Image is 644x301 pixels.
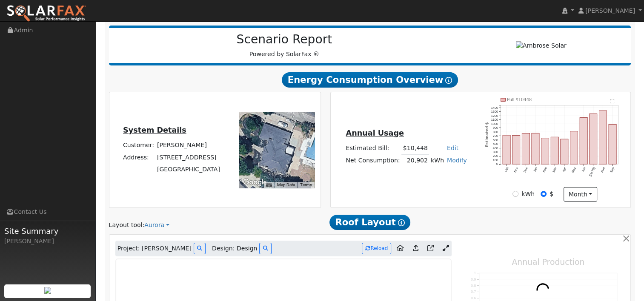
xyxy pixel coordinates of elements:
text: Feb [542,167,547,173]
button: Map Data [277,182,295,188]
text: Jan [532,167,538,173]
i: Show Help [398,219,405,226]
td: Estimated Bill: [344,142,401,154]
text: May [571,167,577,174]
td: Net Consumption: [344,154,401,167]
rect: onclick="" [580,118,587,165]
text: 100 [492,158,498,162]
rect: onclick="" [541,138,549,164]
text: Sep [610,167,615,173]
div: Powered by SolarFax ® [113,32,456,59]
span: Energy Consumption Overview [282,72,458,88]
rect: onclick="" [532,133,539,164]
text: 500 [492,142,498,146]
label: kWh [521,190,535,199]
text: 1400 [491,106,498,110]
text: 1300 [491,110,498,114]
rect: onclick="" [512,136,520,165]
u: System Details [123,126,186,134]
rect: onclick="" [570,131,578,165]
button: Reload [362,243,391,254]
text: Aug [600,167,606,173]
text: 200 [492,154,498,158]
span: Roof Layout [329,215,411,230]
a: Aurora [144,221,169,230]
td: [PERSON_NAME] [155,139,221,151]
text: 1000 [491,122,498,126]
a: Open in Aurora [424,242,437,256]
text: Nov [513,167,519,173]
text: 700 [492,134,498,138]
td: kWh [429,154,445,167]
td: [GEOGRAPHIC_DATA] [155,163,221,175]
text: 800 [492,130,498,134]
a: Expand Aurora window [439,242,452,255]
button: Keyboard shortcuts [266,182,272,188]
text: [DATE] [588,167,596,177]
h2: Scenario Report [117,32,451,47]
td: [STREET_ADDRESS] [155,151,221,163]
span: Design: Design [212,244,257,253]
text: 300 [492,150,498,154]
text: 0 [496,162,498,166]
u: Annual Usage [346,129,404,137]
a: Edit [447,145,458,151]
text: 600 [492,138,498,142]
text: Oct [504,167,509,173]
text: Apr [561,166,567,173]
a: Aurora to Home [393,242,407,256]
input: $ [541,191,547,197]
a: Terms (opens in new tab) [300,182,312,187]
text: 400 [492,146,498,150]
span: Project: [PERSON_NAME] [117,244,192,253]
rect: onclick="" [503,135,510,164]
a: Upload consumption to Aurora project [409,242,422,256]
td: $10,448 [401,142,429,154]
td: 20,902 [401,154,429,167]
text: Dec [523,167,529,173]
button: month [564,187,597,202]
rect: onclick="" [609,125,616,165]
text: Pull $10448 [507,97,532,102]
img: Google [241,177,269,188]
input: kWh [512,191,518,197]
img: Ambrose Solar [516,41,567,50]
span: Layout tool: [109,221,145,228]
a: Modify [447,157,467,164]
text: Estimated $ [485,122,489,148]
img: retrieve [44,287,51,294]
a: Open this area in Google Maps (opens a new window) [241,177,269,188]
td: Address: [121,151,155,163]
rect: onclick="" [522,133,530,165]
img: SolarFax [6,5,86,23]
text:  [610,99,615,104]
text: Jun [581,167,586,173]
label: $ [550,190,553,199]
rect: onclick="" [599,111,607,164]
i: Show Help [445,77,452,84]
div: [PERSON_NAME] [4,237,91,246]
rect: onclick="" [561,139,568,164]
text: 1200 [491,114,498,118]
span: Site Summary [4,225,91,237]
span: [PERSON_NAME] [585,7,635,14]
text: 900 [492,126,498,130]
text: 1100 [491,118,498,122]
rect: onclick="" [551,137,558,164]
td: Customer: [121,139,155,151]
text: Mar [552,166,558,173]
rect: onclick="" [590,114,597,165]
